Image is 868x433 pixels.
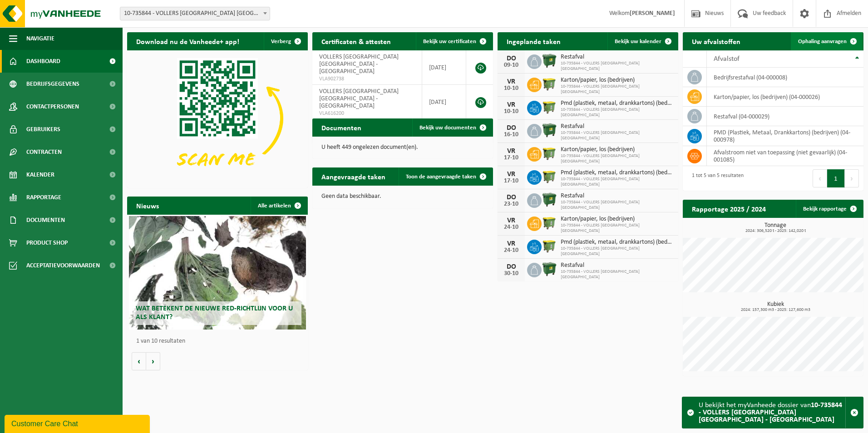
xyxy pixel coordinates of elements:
[26,186,61,209] span: Rapportage
[502,178,520,184] div: 17-10
[423,39,476,44] span: Bekijk uw certificaten
[502,155,520,161] div: 17-10
[26,95,79,118] span: Contactpersonen
[687,168,744,188] div: 1 tot 5 van 5 resultaten
[683,32,750,50] h2: Uw afvalstoffen
[542,53,557,69] img: WB-1100-HPE-GN-04
[502,217,520,224] div: VR
[561,246,674,257] span: 10-735844 - VOLLERS [GEOGRAPHIC_DATA] [GEOGRAPHIC_DATA]
[791,32,863,50] a: Ophaling aanvragen
[412,118,492,137] a: Bekijk uw documenten
[132,352,146,370] button: Vorige
[707,68,863,87] td: bedrijfsrestafval (04-000008)
[502,132,520,138] div: 16-10
[319,75,415,83] span: VLA902738
[561,192,674,200] span: Restafval
[542,76,557,92] img: WB-1100-HPE-GN-50
[416,32,492,50] a: Bekijk uw certificaten
[26,118,60,141] span: Gebruikers
[561,216,674,223] span: Karton/papier, los (bedrijven)
[714,55,740,63] span: Afvalstof
[502,78,520,85] div: VR
[26,27,54,50] span: Navigatie
[845,169,859,187] button: Next
[399,167,492,186] a: Toon de aangevraagde taken
[26,73,79,95] span: Bedrijfsgegevens
[319,54,399,75] span: VOLLERS [GEOGRAPHIC_DATA] [GEOGRAPHIC_DATA] - [GEOGRAPHIC_DATA]
[615,39,661,44] span: Bekijk uw kalender
[813,169,827,187] button: Previous
[26,231,68,254] span: Product Shop
[422,50,466,85] td: [DATE]
[561,77,674,84] span: Karton/papier, los (bedrijven)
[502,124,520,132] div: DO
[542,123,557,138] img: WB-1100-HPE-GN-04
[561,269,674,280] span: 10-735844 - VOLLERS [GEOGRAPHIC_DATA] [GEOGRAPHIC_DATA]
[542,192,557,207] img: WB-1100-HPE-GN-04
[502,194,520,201] div: DO
[127,32,248,50] h2: Download nu de Vanheede+ app!
[26,163,54,186] span: Kalender
[687,308,863,312] span: 2024: 157,300 m3 - 2025: 127,600 m3
[26,209,65,231] span: Documenten
[502,224,520,231] div: 24-10
[26,254,100,277] span: Acceptatievoorwaarden
[271,39,291,44] span: Verberg
[502,62,520,69] div: 09-10
[502,201,520,207] div: 23-10
[798,39,847,44] span: Ophaling aanvragen
[502,85,520,92] div: 10-10
[321,144,484,151] p: U heeft 449 ongelezen document(en).
[561,123,674,130] span: Restafval
[699,402,842,423] strong: 10-735844 - VOLLERS [GEOGRAPHIC_DATA] [GEOGRAPHIC_DATA] - [GEOGRAPHIC_DATA]
[687,229,863,233] span: 2024: 306,520 t - 2025: 142,020 t
[561,177,674,187] span: 10-735844 - VOLLERS [GEOGRAPHIC_DATA] [GEOGRAPHIC_DATA]
[502,108,520,115] div: 10-10
[498,32,570,50] h2: Ingeplande taken
[561,61,674,72] span: 10-735844 - VOLLERS [GEOGRAPHIC_DATA] [GEOGRAPHIC_DATA]
[561,107,674,118] span: 10-735844 - VOLLERS [GEOGRAPHIC_DATA] [GEOGRAPHIC_DATA]
[120,7,270,20] span: 10-735844 - VOLLERS BELGIUM NV - ANTWERPEN
[120,7,270,20] span: 10-735844 - VOLLERS BELGIUM NV - ANTWERPEN
[561,200,674,211] span: 10-735844 - VOLLERS [GEOGRAPHIC_DATA] [GEOGRAPHIC_DATA]
[502,171,520,178] div: VR
[502,247,520,254] div: 24-10
[319,88,399,109] span: VOLLERS [GEOGRAPHIC_DATA] [GEOGRAPHIC_DATA] - [GEOGRAPHIC_DATA]
[127,197,168,214] h2: Nieuws
[796,200,863,218] a: Bekijk rapportage
[561,146,674,153] span: Karton/papier, los (bedrijven)
[542,169,557,184] img: WB-1100-HPE-GN-50
[699,397,845,428] div: U bekijkt het myVanheede dossier van
[26,50,60,73] span: Dashboard
[419,125,476,131] span: Bekijk uw documenten
[146,352,160,370] button: Volgende
[502,263,520,271] div: DO
[251,197,307,215] a: Alle artikelen
[561,84,674,95] span: 10-735844 - VOLLERS [GEOGRAPHIC_DATA] [GEOGRAPHIC_DATA]
[502,271,520,277] div: 30-10
[502,101,520,108] div: VR
[5,413,152,433] iframe: chat widget
[312,167,395,185] h2: Aangevraagde taken
[561,54,674,61] span: Restafval
[687,222,863,233] h3: Tonnage
[542,99,557,115] img: WB-1100-HPE-GN-50
[561,100,674,107] span: Pmd (plastiek, metaal, drankkartons) (bedrijven)
[707,126,863,146] td: PMD (Plastiek, Metaal, Drankkartons) (bedrijven) (04-000978)
[561,169,674,177] span: Pmd (plastiek, metaal, drankkartons) (bedrijven)
[129,216,306,330] a: Wat betekent de nieuwe RED-richtlijn voor u als klant?
[542,146,557,161] img: WB-1100-HPE-GN-50
[312,32,400,50] h2: Certificaten & attesten
[827,169,845,187] button: 1
[707,87,863,107] td: karton/papier, los (bedrijven) (04-000026)
[502,148,520,155] div: VR
[264,32,307,50] button: Verberg
[707,146,863,166] td: afvalstroom niet van toepassing (niet gevaarlijk) (04-001085)
[687,301,863,312] h3: Kubiek
[136,305,293,321] span: Wat betekent de nieuwe RED-richtlijn voor u als klant?
[561,239,674,246] span: Pmd (plastiek, metaal, drankkartons) (bedrijven)
[542,261,557,277] img: WB-1100-HPE-GN-04
[406,174,476,180] span: Toon de aangevraagde taken
[542,215,557,231] img: WB-1100-HPE-GN-50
